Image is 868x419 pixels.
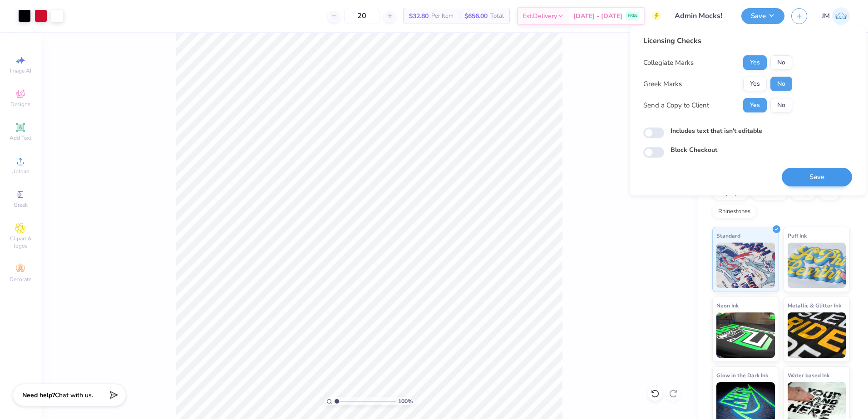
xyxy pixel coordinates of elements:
[10,101,30,108] span: Designs
[628,13,637,19] span: FREE
[643,79,682,89] div: Greek Marks
[788,243,846,288] img: Puff Ink
[523,11,557,21] span: Est. Delivery
[716,312,775,358] img: Neon Ink
[788,312,846,358] img: Metallic & Glitter Ink
[22,391,55,400] strong: Need help?
[573,11,622,21] span: [DATE] - [DATE]
[741,8,784,24] button: Save
[822,11,830,21] span: JM
[668,7,735,25] input: Untitled Design
[788,301,841,310] span: Metallic & Glitter Ink
[398,397,413,405] span: 100 %
[743,55,767,70] button: Yes
[671,126,762,136] label: Includes text that isn't editable
[344,8,380,24] input: – –
[770,77,792,91] button: No
[788,370,829,380] span: Water based Ink
[14,201,28,209] span: Greek
[55,391,93,400] span: Chat with us.
[716,231,740,240] span: Standard
[464,11,488,21] span: $656.00
[643,58,694,68] div: Collegiate Marks
[743,98,767,112] button: Yes
[431,11,454,21] span: Per Item
[643,100,709,111] div: Send a Copy to Client
[10,67,31,74] span: Image AI
[716,370,768,380] span: Glow in the Dark Ink
[712,205,756,219] div: Rhinestones
[490,11,504,21] span: Total
[788,231,807,240] span: Puff Ink
[832,7,850,25] img: Joshua Malaki
[11,168,30,175] span: Upload
[716,243,775,288] img: Standard
[409,11,429,21] span: $32.80
[5,235,36,249] span: Clipart & logos
[770,55,792,70] button: No
[770,98,792,112] button: No
[10,134,31,141] span: Add Text
[10,276,31,283] span: Decorate
[671,145,717,155] label: Block Checkout
[782,168,852,186] button: Save
[743,77,767,91] button: Yes
[716,301,739,310] span: Neon Ink
[822,7,850,25] a: JM
[643,35,792,46] div: Licensing Checks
